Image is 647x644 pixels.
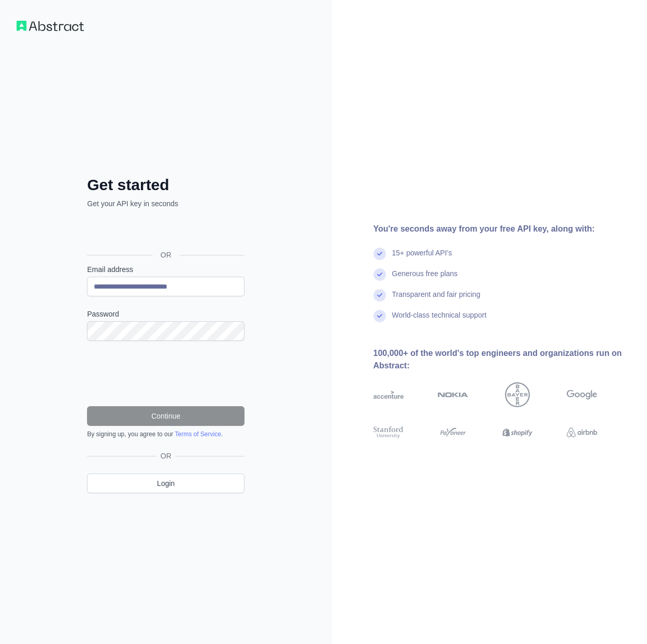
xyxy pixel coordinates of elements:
[87,198,245,209] p: Get your API key in seconds
[87,309,245,319] label: Password
[373,425,404,440] img: stanford university
[567,425,597,440] img: airbnb
[373,268,386,281] img: check mark
[505,382,530,407] img: bayer
[502,425,533,440] img: shopify
[373,382,404,407] img: accenture
[87,353,245,394] iframe: reCAPTCHA
[392,268,458,289] div: Generous free plans
[156,451,176,461] span: OR
[438,425,468,440] img: payoneer
[392,248,452,268] div: 15+ powerful API's
[87,430,245,438] div: By signing up, you agree to our .
[373,310,386,322] img: check mark
[87,264,245,275] label: Email address
[87,406,245,426] button: Continue
[17,21,84,31] img: Workflow
[152,250,180,260] span: OR
[438,382,468,407] img: nokia
[175,431,221,438] a: Terms of Service
[392,289,481,310] div: Transparent and fair pricing
[373,248,386,260] img: check mark
[373,223,631,235] div: You're seconds away from your free API key, along with:
[373,289,386,302] img: check mark
[373,347,631,372] div: 100,000+ of the world's top engineers and organizations run on Abstract:
[82,220,248,243] iframe: Knop Inloggen met Google
[87,176,245,194] h2: Get started
[567,382,597,407] img: google
[392,310,487,331] div: World-class technical support
[87,474,245,493] a: Login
